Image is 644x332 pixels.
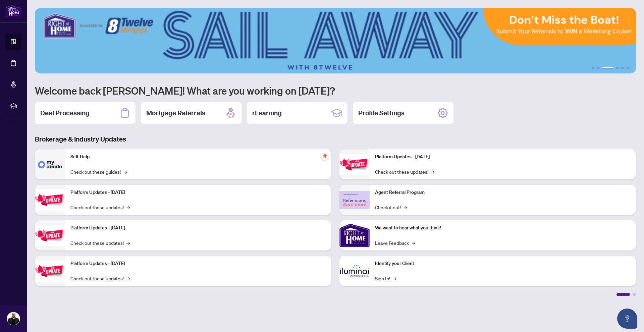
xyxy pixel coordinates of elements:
[404,204,407,211] span: →
[393,275,396,282] span: →
[252,108,282,118] h2: rLearning
[375,153,631,161] p: Platform Updates - [DATE]
[126,239,130,246] span: →
[375,260,631,267] p: Identify your Client
[412,239,415,246] span: →
[375,189,631,196] p: Agent Referral Program
[70,224,326,232] p: Platform Updates - [DATE]
[621,67,624,69] button: 5
[431,168,434,175] span: →
[616,67,619,69] button: 4
[339,154,370,175] img: Platform Updates - June 23, 2025
[35,8,636,73] img: Slide 2
[70,204,130,211] a: Check out these updates!→
[375,224,631,232] p: We want to hear what you think!
[597,67,600,69] button: 2
[35,149,65,179] img: Self-Help
[602,67,613,69] button: 3
[70,239,130,246] a: Check out these updates!→
[5,5,21,17] img: logo
[358,108,405,118] h2: Profile Settings
[339,220,370,251] img: We want to hear what you think!
[146,108,205,118] h2: Mortgage Referrals
[70,260,326,267] p: Platform Updates - [DATE]
[339,256,370,286] img: Identify your Client
[35,189,65,211] img: Platform Updates - September 16, 2025
[375,168,434,175] a: Check out these updates!→
[375,204,407,211] a: Check it out!→
[126,275,130,282] span: →
[321,152,329,160] span: pushpin
[40,108,90,118] h2: Deal Processing
[126,204,130,211] span: →
[7,312,20,325] img: Profile Icon
[35,261,65,282] img: Platform Updates - July 8, 2025
[375,275,396,282] a: Sign In!→
[592,67,594,69] button: 1
[627,67,629,69] button: 6
[70,168,127,175] a: Check out these guides!→
[123,168,127,175] span: →
[339,191,370,209] img: Agent Referral Program
[375,239,415,246] a: Leave Feedback→
[35,134,636,144] h3: Brokerage & Industry Updates
[35,84,636,97] h1: Welcome back [PERSON_NAME]! What are you working on [DATE]?
[617,309,637,329] button: Open asap
[70,275,130,282] a: Check out these updates!→
[70,189,326,196] p: Platform Updates - [DATE]
[70,153,326,161] p: Self-Help
[35,225,65,246] img: Platform Updates - July 21, 2025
